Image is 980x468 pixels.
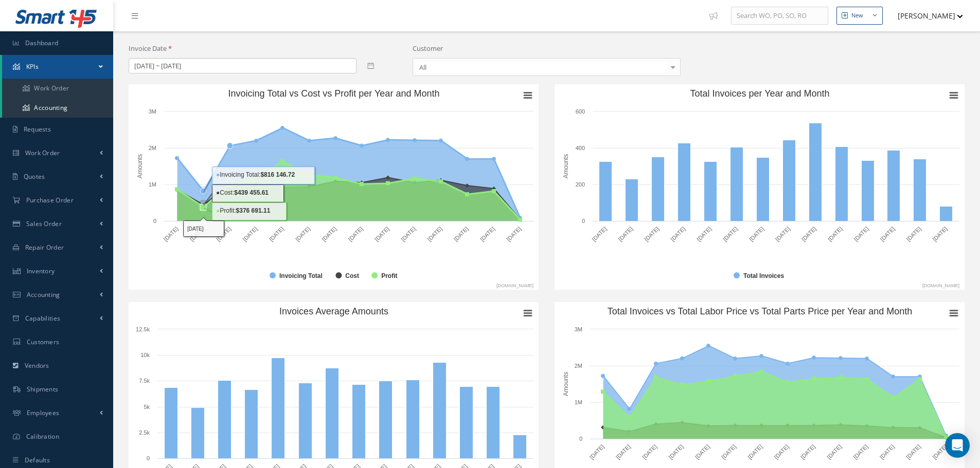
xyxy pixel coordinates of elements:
text: [DATE] [591,226,608,242]
text: Cost [345,272,359,279]
text: 3M [149,108,156,115]
text: 0 [579,436,582,442]
span: Inventory [27,267,55,275]
text: Cost: [216,189,269,196]
tspan: ● [216,207,220,214]
text: [DATE] [800,226,817,242]
text: 12.5k [136,326,150,332]
text: 600 [575,108,584,115]
text: 2.5k [139,429,150,436]
text: [DATE] [746,443,763,460]
text: Profit [381,272,397,279]
svg: Invoicing Total vs Cost vs Profit per Year and Month [129,84,539,290]
text: [DATE] [720,443,737,460]
span: Accounting [27,290,60,299]
text: 10k [140,352,150,358]
text: 5k [144,404,150,410]
tspan: $376 691.11 [236,207,271,214]
text: [DATE] [400,226,417,242]
span: Shipments [27,385,59,394]
div: Open Intercom Messenger [945,433,970,458]
span: Work Order [25,148,60,157]
label: Customer [413,44,443,54]
text: [DATE] [373,226,390,242]
text: [DATE] [479,226,496,242]
text: [DATE] [669,226,686,242]
label: Invoice Date [129,44,172,54]
text: [DATE] [931,226,948,242]
text: 200 [575,181,584,188]
text: Invoices Average Amounts [279,306,388,316]
tspan: ● [216,171,220,178]
text: [DATE] [643,226,660,242]
span: Purchase Order [26,196,74,204]
text: [DATE] [905,226,922,242]
text: [DATE] [852,443,869,460]
text: [DATE] [852,226,869,242]
span: All [417,62,667,72]
text: 2M [149,145,156,151]
text: 0 [581,218,584,224]
text: [DOMAIN_NAME] [496,283,533,288]
tspan: [DATE] [187,226,204,232]
text: [DATE] [268,226,285,242]
text: [DOMAIN_NAME] [922,283,959,288]
button: [PERSON_NAME] [888,6,963,26]
span: Employees [27,408,60,417]
span: Quotes [24,172,45,181]
text: [DATE] [826,443,843,460]
text: 7.5k [139,378,150,384]
span: Vendors [25,361,49,370]
tspan: $439 455.61 [234,189,269,196]
text: [DATE] [905,443,922,460]
text: [DATE] [320,226,337,242]
tspan: $816 146.72 [260,171,295,178]
span: Customers [27,338,60,346]
a: Work Order [2,79,113,98]
text: [DATE] [294,226,311,242]
text: Amounts [562,154,569,178]
text: [DATE] [347,226,364,242]
span: KPIs [26,62,39,71]
text: [DATE] [799,443,816,460]
span: Capabilities [25,314,61,323]
text: 0 [147,455,150,461]
text: [DATE] [748,226,765,242]
text: 1M [149,181,156,188]
text: [DATE] [826,226,843,242]
tspan: ● [216,189,220,196]
span: Requests [24,125,51,134]
span: Calibration [26,432,59,441]
a: Accounting [2,98,113,118]
text: [DATE] [617,226,634,242]
text: 1M [574,399,582,405]
span: Sales Order [26,219,62,228]
input: Search WO, PO, SO, RO [731,7,828,25]
text: [DATE] [667,443,684,460]
text: [DATE] [505,226,522,242]
text: [DATE] [588,443,605,460]
text: [DATE] [696,226,712,242]
span: Repair Order [25,243,64,252]
text: 3M [574,326,582,332]
text: 0 [153,218,156,224]
text: [DATE] [879,226,896,242]
text: [DATE] [693,443,710,460]
span: Dashboard [25,39,59,47]
text: [DATE] [614,443,631,460]
text: 400 [575,145,584,151]
text: Invoicing Total [279,272,323,279]
text: Amounts [136,154,144,178]
text: [DATE] [878,443,895,460]
text: [DATE] [773,443,790,460]
text: Total Invoices per Year and Month [690,88,829,99]
text: [DATE] [163,226,180,242]
text: [DATE] [453,226,470,242]
span: Defaults [25,456,50,464]
div: New [851,11,863,20]
text: 2M [574,363,582,369]
text: Invoicing Total: [216,171,295,178]
text: [DATE] [931,443,948,460]
text: Profit: [216,207,271,214]
text: [DATE] [774,226,791,242]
